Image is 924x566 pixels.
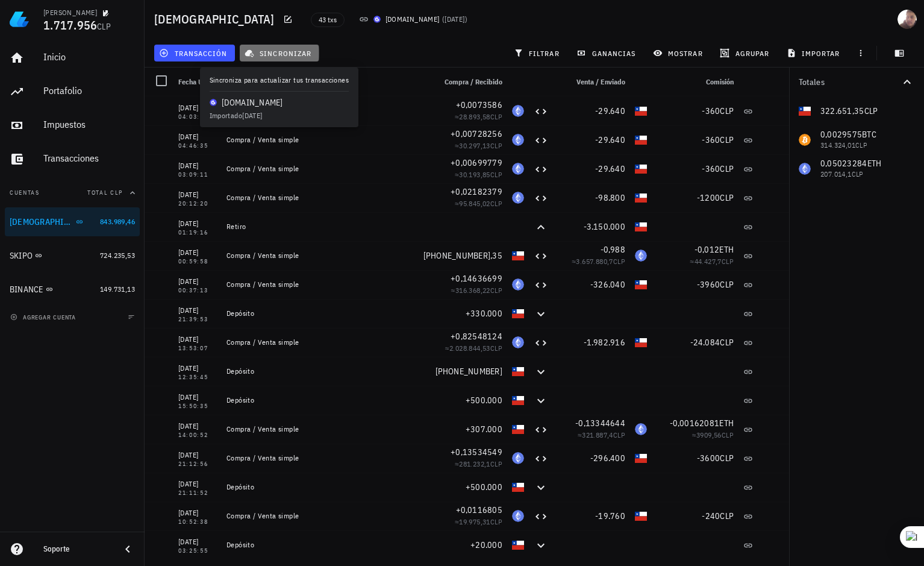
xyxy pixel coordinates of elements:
div: Portafolio [43,85,135,96]
button: importar [781,45,848,61]
span: ganancias [579,48,635,58]
span: 321.887,4 [582,430,613,439]
div: ETH-icon [512,452,524,464]
span: -1.982.916 [584,337,626,348]
div: ETH-icon [635,423,647,435]
span: ≈ [455,112,502,121]
span: filtrar [516,48,560,58]
div: CLP-icon [635,278,647,291]
img: LedgiFi [10,10,29,29]
div: Compra / Venta simple [226,280,425,289]
a: SKIPO 724.235,53 [5,241,140,270]
span: +500.000 [466,395,502,406]
span: 1.717.956 [43,17,97,33]
div: Depósito [226,309,425,318]
span: +20.000 [470,539,502,550]
span: 316.368,22 [455,286,490,295]
div: Comisión [652,68,738,96]
span: Comisión [706,77,734,86]
span: CLP [720,279,734,290]
div: CLP-icon [635,134,647,146]
span: CLP [490,286,502,295]
span: -0,012 [695,244,720,255]
span: CLP [720,134,734,145]
div: Compra / Venta simple [226,453,425,463]
div: [DATE] [178,275,217,288]
span: +0,14636699 [451,273,502,284]
span: [DATE] [445,14,464,24]
div: Compra / Venta simple [226,164,425,174]
span: CLP [490,344,502,353]
div: 21:12:56 [178,461,217,467]
div: ETH-icon [512,192,524,204]
div: Compra / Venta simple [226,424,425,434]
a: BINANCE 149.731,13 [5,275,140,304]
div: [DATE] [178,160,217,172]
span: -296.400 [590,453,625,464]
div: [DATE] [178,507,217,519]
a: Inicio [5,43,140,72]
span: ≈ [451,286,502,295]
span: +500.000 [466,482,502,492]
span: -0,13344644 [575,418,625,429]
span: +0,82548124 [451,331,502,342]
span: ETH [719,244,734,255]
div: [DOMAIN_NAME] [386,13,440,25]
span: 30.297,13 [459,141,490,150]
button: transacción [154,45,235,61]
div: CLP-icon [512,539,524,551]
div: Impuestos [43,119,135,130]
a: [DEMOGRAPHIC_DATA] 843.989,46 [5,207,140,236]
span: ( ) [442,13,467,25]
div: [DATE] [178,304,217,316]
div: [DATE] [178,391,217,403]
span: [PHONE_NUMBER],35 [423,250,502,261]
span: CLP [720,163,734,174]
div: Venta / Enviado [553,68,630,96]
span: CLP [490,141,502,150]
div: Compra / Venta simple [226,511,425,521]
div: 20:12:20 [178,201,217,207]
div: [DATE] [178,333,217,345]
span: 3909,56 [696,430,722,439]
span: 2.028.844,53 [449,344,490,353]
span: -24.084 [690,337,720,348]
span: transacción [161,48,227,58]
span: CLP [720,192,734,203]
button: Totales [789,68,924,96]
span: +0,02182379 [451,186,502,197]
span: CLP [97,21,111,32]
span: 28.893,58 [459,112,490,121]
button: sincronizar [240,45,319,61]
span: 95.845,02 [459,199,490,208]
span: ETH [719,418,734,429]
div: [DATE] [178,420,217,432]
div: ETH-icon [512,278,524,291]
span: +330.000 [466,308,502,319]
div: 15:50:35 [178,403,217,409]
span: agregar cuenta [13,313,76,321]
span: Venta / Enviado [576,77,625,86]
div: ETH-icon [512,510,524,522]
span: 44.427,7 [695,257,722,266]
span: CLP [490,112,502,121]
span: -360 [702,105,720,116]
div: BINANCE [10,285,43,295]
div: Compra / Venta simple [226,251,414,260]
div: Depósito [226,366,425,376]
span: -1200 [697,192,720,203]
span: +0,00699779 [451,157,502,168]
span: 843.989,46 [100,217,135,226]
span: +307.000 [466,424,502,435]
div: 01:19:16 [178,230,217,236]
a: Portafolio [5,77,140,106]
span: -29.640 [595,163,625,174]
span: sincronizar [247,48,311,58]
span: CLP [613,257,625,266]
div: Totales [799,78,900,86]
span: CLP [720,105,734,116]
span: -29.640 [595,105,625,116]
div: 00:37:13 [178,288,217,294]
div: 12:35:45 [178,374,217,380]
div: Nota [222,68,430,96]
